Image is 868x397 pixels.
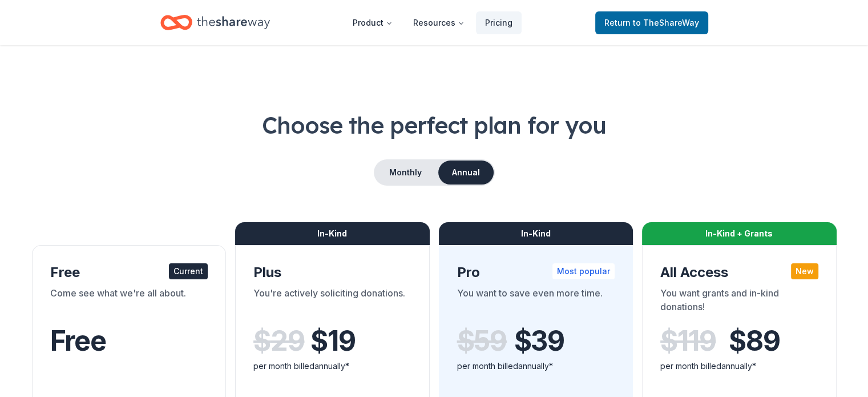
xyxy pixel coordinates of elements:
[476,11,522,34] a: Pricing
[375,161,436,185] button: Monthly
[160,9,270,36] a: Home
[438,161,494,185] button: Annual
[404,11,474,34] button: Resources
[642,222,837,245] div: In-Kind + Grants
[310,325,355,357] span: $ 19
[253,263,411,282] div: Plus
[253,286,411,318] div: You're actively soliciting donations.
[169,263,208,279] div: Current
[50,263,208,282] div: Free
[50,324,106,358] span: Free
[344,11,402,34] button: Product
[457,286,615,318] div: You want to save even more time.
[791,263,818,279] div: New
[660,263,818,282] div: All Access
[633,18,699,27] span: to TheShareWay
[253,359,411,373] div: per month billed annually*
[50,286,208,318] div: Come see what we're all about.
[457,263,615,282] div: Pro
[235,222,430,245] div: In-Kind
[729,325,780,357] span: $ 89
[344,9,522,36] nav: Main
[595,11,708,34] a: Returnto TheShareWay
[439,222,633,245] div: In-Kind
[604,16,699,30] span: Return
[27,109,841,141] h1: Choose the perfect plan for you
[552,263,615,279] div: Most popular
[457,359,615,373] div: per month billed annually*
[660,359,818,373] div: per month billed annually*
[514,325,564,357] span: $ 39
[660,286,818,318] div: You want grants and in-kind donations!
